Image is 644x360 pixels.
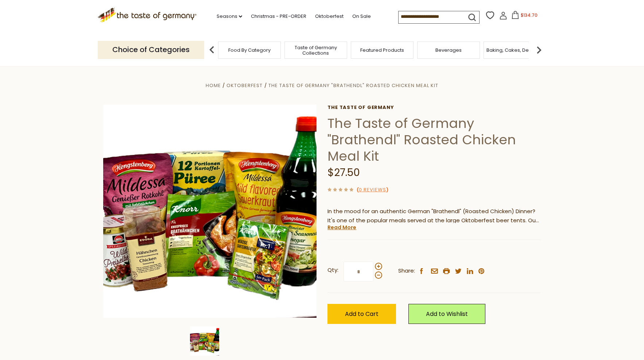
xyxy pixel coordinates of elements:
[509,11,540,22] button: $134.70
[226,82,263,89] a: Oktoberfest
[327,304,396,324] button: Add to Cart
[205,43,219,57] img: previous arrow
[217,12,242,20] a: Seasons
[327,115,541,164] h1: The Taste of Germany "Brathendl" Roasted Chicken Meal Kit
[344,262,373,282] input: Qty:
[345,310,379,318] span: Add to Cart
[486,47,543,53] a: Baking, Cakes, Desserts
[408,304,485,324] a: Add to Wishlist
[532,43,546,57] img: next arrow
[359,186,386,194] a: 0 Reviews
[360,47,404,53] a: Featured Products
[435,47,462,53] a: Beverages
[206,82,221,89] a: Home
[315,12,344,20] a: Oktoberfest
[251,12,306,20] a: Christmas - PRE-ORDER
[357,186,388,193] span: ( )
[327,165,360,180] span: $27.50
[398,266,415,275] span: Share:
[327,266,338,275] strong: Qty:
[327,105,541,110] a: The Taste of Germany
[268,82,438,89] a: The Taste of Germany "Brathendl" Roasted Chicken Meal Kit
[521,12,538,18] span: $134.70
[327,207,541,225] p: In the mood for an authentic German "Brathendl" (Roasted Chicken) Dinner? It's one of the popular...
[352,12,371,20] a: On Sale
[228,47,271,53] a: Food By Category
[98,41,204,59] p: Choice of Categories
[103,105,317,318] img: The Taste of Germany "Brathendl" Roasted Chicken Meal Kit
[327,224,356,231] a: Read More
[190,326,219,356] img: The Taste of Germany "Brathendl" Roasted Chicken Meal Kit
[287,45,345,56] a: Taste of Germany Collections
